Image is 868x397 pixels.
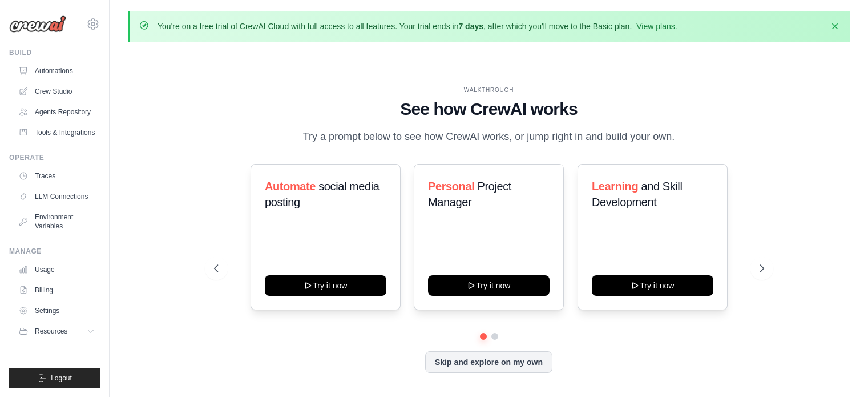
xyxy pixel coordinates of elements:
a: Environment Variables [14,208,100,235]
p: Try a prompt below to see how CrewAI works, or jump right in and build your own. [297,129,681,145]
button: Skip and explore on my own [425,351,552,373]
span: Logout [51,374,72,383]
button: Try it now [428,275,550,296]
button: Resources [14,322,100,340]
button: Logout [9,368,100,388]
a: Automations [14,62,100,80]
span: and Skill Development [592,180,682,208]
img: Logo [9,15,66,33]
span: Project Manager [428,180,511,208]
span: Personal [428,180,474,193]
div: Operate [9,153,100,162]
span: Learning [592,180,638,193]
button: Try it now [592,275,713,296]
button: Try it now [265,275,386,296]
a: LLM Connections [14,187,100,206]
h1: See how CrewAI works [214,99,764,119]
div: Manage [9,247,100,256]
a: Usage [14,260,100,279]
a: Traces [14,167,100,185]
strong: 7 days [458,22,483,31]
p: You're on a free trial of CrewAI Cloud with full access to all features. Your trial ends in , aft... [158,21,677,32]
a: Billing [14,281,100,299]
a: Agents Repository [14,103,100,121]
span: Resources [35,327,67,336]
a: Crew Studio [14,82,100,101]
div: WALKTHROUGH [214,86,764,94]
span: social media posting [265,180,380,208]
div: Build [9,48,100,57]
a: Settings [14,302,100,320]
a: View plans [636,22,675,31]
a: Tools & Integrations [14,123,100,142]
span: Automate [265,180,316,193]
